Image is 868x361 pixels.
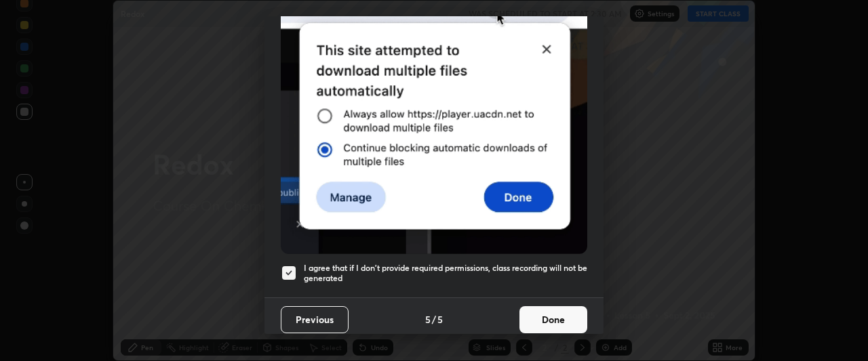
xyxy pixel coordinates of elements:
[281,306,349,333] button: Previous
[519,306,587,333] button: Done
[425,312,431,326] h4: 5
[304,263,587,284] h5: I agree that if I don't provide required permissions, class recording will not be generated
[432,312,436,326] h4: /
[437,312,443,326] h4: 5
